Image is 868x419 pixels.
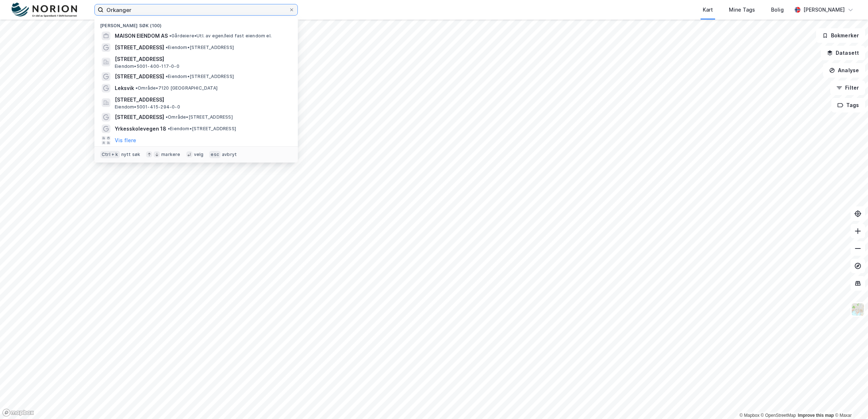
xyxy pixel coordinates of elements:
[729,5,755,14] div: Mine Tags
[100,151,120,158] div: Ctrl + k
[169,33,171,38] span: •
[166,74,168,79] span: •
[115,43,164,52] span: [STREET_ADDRESS]
[830,81,865,95] button: Filter
[94,17,298,30] div: [PERSON_NAME] søk (100)
[115,84,134,93] span: Leksvik
[115,72,164,81] span: [STREET_ADDRESS]
[169,33,272,39] span: Gårdeiere • Utl. av egen/leid fast eiendom el.
[823,63,865,78] button: Analyse
[115,63,179,69] span: Eiendom • 5001-400-117-0-0
[761,413,796,418] a: OpenStreetMap
[115,95,289,104] span: [STREET_ADDRESS]
[168,126,236,132] span: Eiendom • [STREET_ADDRESS]
[816,28,865,43] button: Bokmerker
[166,114,168,120] span: •
[832,384,868,419] iframe: Chat Widget
[222,152,237,157] div: avbryt
[115,136,136,145] button: Vis flere
[115,124,166,133] span: Yrkesskolevegen 18
[12,3,77,17] img: norion-logo.80e7a08dc31c2e691866.png
[121,152,141,157] div: nytt søk
[104,4,289,15] input: Søk på adresse, matrikkel, gårdeiere, leietakere eller personer
[166,114,233,120] span: Område • [STREET_ADDRESS]
[798,413,834,418] a: Improve this map
[851,303,865,316] img: Z
[135,85,138,91] span: •
[831,98,865,112] button: Tags
[739,413,759,418] a: Mapbox
[161,152,180,157] div: markere
[168,126,170,131] span: •
[166,45,168,50] span: •
[135,85,218,91] span: Område • 7120 [GEOGRAPHIC_DATA]
[803,5,845,14] div: [PERSON_NAME]
[209,151,220,158] div: esc
[115,32,168,40] span: MAISON EIENDOM AS
[166,45,234,50] span: Eiendom • [STREET_ADDRESS]
[115,104,180,110] span: Eiendom • 5001-415-294-0-0
[2,408,34,417] a: Mapbox homepage
[115,113,164,122] span: [STREET_ADDRESS]
[771,5,784,14] div: Bolig
[832,384,868,419] div: Kontrollprogram for chat
[821,46,865,60] button: Datasett
[194,152,204,157] div: velg
[115,55,289,63] span: [STREET_ADDRESS]
[166,74,234,79] span: Eiendom • [STREET_ADDRESS]
[703,5,713,14] div: Kart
